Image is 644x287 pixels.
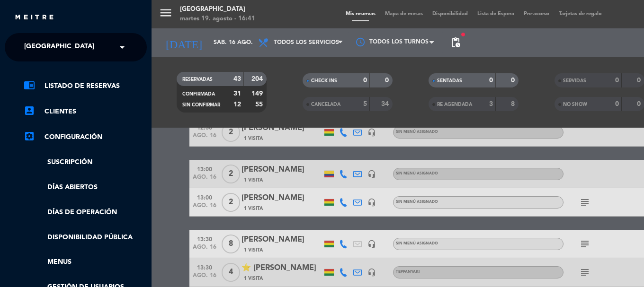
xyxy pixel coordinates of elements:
span: fiber_manual_record [460,32,466,37]
a: Suscripción [24,157,147,168]
i: account_box [24,105,35,116]
span: pending_actions [450,37,461,48]
a: Días abiertos [24,182,147,193]
span: [GEOGRAPHIC_DATA] [24,37,94,57]
a: account_boxClientes [24,106,147,117]
a: Menus [24,257,147,268]
i: chrome_reader_mode [24,79,35,91]
i: settings_applications [24,130,35,142]
img: MEITRE [14,14,54,21]
a: Disponibilidad pública [24,232,147,243]
a: Días de Operación [24,207,147,218]
a: chrome_reader_modeListado de Reservas [24,80,147,92]
a: Configuración [24,131,147,143]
